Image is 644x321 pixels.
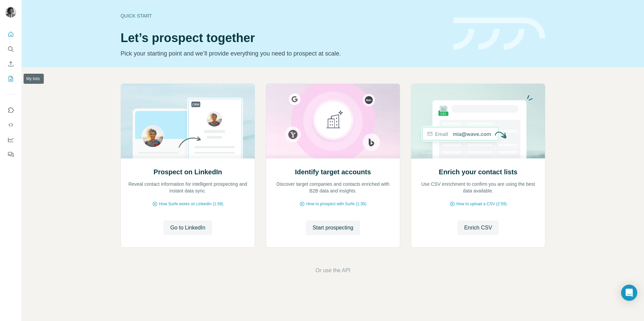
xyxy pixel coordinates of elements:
[464,224,492,232] span: Enrich CSV
[5,148,16,160] button: Feedback
[266,84,400,158] img: Identify target accounts
[5,58,16,70] button: Enrich CSV
[295,167,371,177] h2: Identify target accounts
[411,84,545,158] img: Enrich your contact lists
[456,201,507,207] span: How to upload a CSV (2:59)
[5,119,16,131] button: Use Surfe API
[121,12,445,19] div: Quick start
[306,201,366,207] span: How to prospect with Surfe (1:30)
[313,224,353,232] span: Start prospecting
[5,43,16,55] button: Search
[5,28,16,40] button: Quick start
[418,181,538,194] p: Use CSV enrichment to confirm you are using the best data available.
[159,201,223,207] span: How Surfe works on LinkedIn (1:58)
[121,31,445,45] h1: Let’s prospect together
[453,17,545,50] img: banner
[315,266,350,275] button: Or use the API
[170,224,205,232] span: Go to LinkedIn
[154,167,222,177] h2: Prospect on LinkedIn
[439,167,517,177] h2: Enrich your contact lists
[5,7,16,17] img: Avatar
[128,181,248,194] p: Reveal contact information for intelligent prospecting and instant data sync.
[163,220,212,235] button: Go to LinkedIn
[5,73,16,85] button: My lists
[273,181,393,194] p: Discover target companies and contacts enriched with B2B data and insights.
[121,84,255,158] img: Prospect on LinkedIn
[5,134,16,146] button: Dashboard
[621,285,637,301] div: Open Intercom Messenger
[121,49,445,58] p: Pick your starting point and we’ll provide everything you need to prospect at scale.
[5,104,16,116] button: Use Surfe on LinkedIn
[306,220,360,235] button: Start prospecting
[457,220,499,235] button: Enrich CSV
